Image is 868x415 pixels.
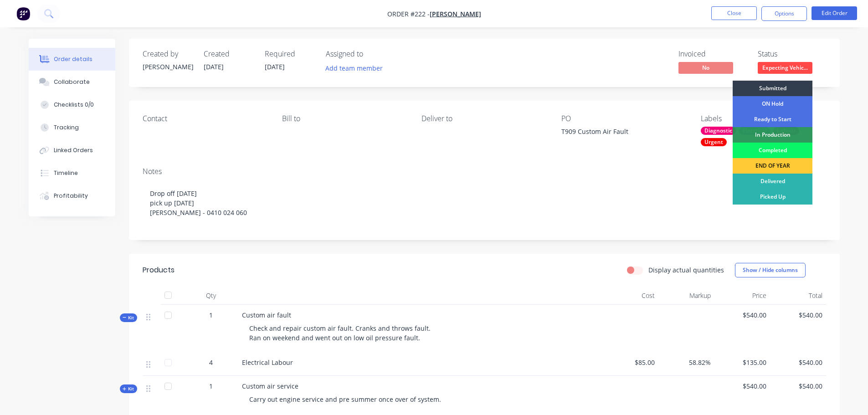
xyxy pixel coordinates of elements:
[387,10,430,18] span: Order #222 -
[774,310,822,320] span: $540.00
[143,167,826,176] div: Notes
[774,358,822,367] span: $540.00
[648,265,724,275] label: Display actual quantities
[249,395,441,404] span: Carry out engine service and pre summer once over of system.
[733,143,812,158] div: Completed
[711,6,757,20] button: Close
[733,127,812,143] div: In Production
[320,62,387,74] button: Add team member
[29,162,115,184] button: Timeline
[143,114,267,123] div: Contact
[733,81,812,96] div: Submitted
[54,192,88,200] div: Profitability
[603,287,659,305] div: Cost
[678,50,747,58] div: Invoiced
[242,358,293,367] span: Electrical Labour
[733,96,812,112] div: ON Hold
[561,127,675,139] div: T909 Custom Air Fault
[662,358,711,367] span: 58.82%
[733,112,812,127] div: Ready to Start
[421,114,546,123] div: Deliver to
[123,385,134,392] span: Kit
[733,158,812,174] div: END OF YEAR
[761,6,807,21] button: Options
[758,62,812,73] span: Expecting Vehic...
[430,10,481,18] a: [PERSON_NAME]
[143,50,193,58] div: Created by
[606,358,655,367] span: $85.00
[16,7,30,20] img: Factory
[209,381,213,391] span: 1
[658,287,714,305] div: Markup
[54,101,94,109] div: Checklists 0/0
[143,62,193,72] div: [PERSON_NAME]
[54,123,79,132] div: Tracking
[701,114,826,123] div: Labels
[29,139,115,162] button: Linked Orders
[265,62,285,71] span: [DATE]
[812,6,857,20] button: Edit Order
[678,62,733,73] span: No
[143,265,175,276] div: Products
[120,313,137,322] div: Kit
[718,310,767,320] span: $540.00
[701,138,727,146] div: Urgent
[774,381,822,391] span: $540.00
[54,55,92,63] div: Order details
[54,78,90,86] div: Collaborate
[701,127,736,135] div: Diagnostic
[209,310,213,320] span: 1
[29,93,115,116] button: Checklists 0/0
[326,50,417,58] div: Assigned to
[718,358,767,367] span: $135.00
[29,184,115,207] button: Profitability
[242,382,298,390] span: Custom air service
[282,114,407,123] div: Bill to
[758,50,826,58] div: Status
[733,174,812,189] div: Delivered
[29,71,115,93] button: Collaborate
[120,384,137,393] div: Kit
[54,169,78,177] div: Timeline
[249,324,432,342] span: Check and repair custom air fault. Cranks and throws fault. Ran on weekend and went out on low oi...
[29,48,115,71] button: Order details
[718,381,767,391] span: $540.00
[29,116,115,139] button: Tracking
[184,287,238,305] div: Qty
[733,189,812,205] div: Picked Up
[770,287,826,305] div: Total
[204,50,254,58] div: Created
[54,146,93,154] div: Linked Orders
[326,62,388,74] button: Add team member
[561,114,686,123] div: PO
[204,62,224,71] span: [DATE]
[123,314,134,321] span: Kit
[143,179,826,226] div: Drop off [DATE] pick up [DATE] [PERSON_NAME] - 0410 024 060
[714,287,770,305] div: Price
[758,62,812,76] button: Expecting Vehic...
[265,50,315,58] div: Required
[242,311,291,319] span: Custom air fault
[209,358,213,367] span: 4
